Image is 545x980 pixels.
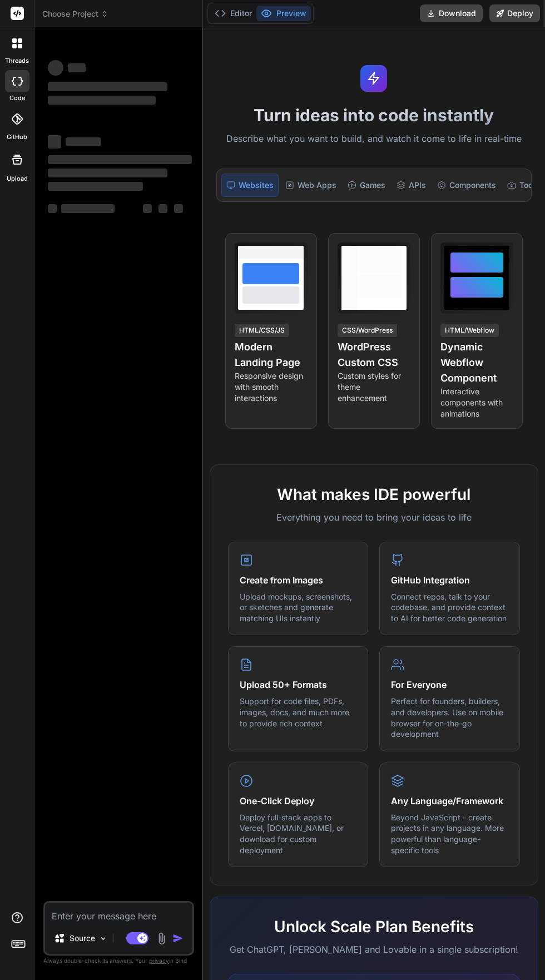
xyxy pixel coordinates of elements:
[70,933,95,944] p: Source
[240,794,357,808] h4: One-Click Deploy
[155,932,168,945] img: attachment
[221,174,279,197] div: Websites
[391,794,508,808] h4: Any Language/Framework
[440,386,513,419] p: Interactive components with animations
[228,943,520,956] p: Get ChatGPT, [PERSON_NAME] and Lovable in a single subscription!
[61,204,115,213] span: ‌
[338,324,397,337] div: CSS/WordPress
[9,93,25,103] label: code
[391,812,508,855] p: Beyond JavaScript - create projects in any language. More powerful than language-specific tools
[48,82,167,91] span: ‌
[235,339,308,370] h4: Modern Landing Page
[235,324,289,337] div: HTML/CSS/JS
[66,137,101,146] span: ‌
[440,339,513,386] h4: Dynamic Webflow Component
[420,4,483,22] button: Download
[68,63,86,72] span: ‌
[48,135,61,149] span: ‌
[240,696,357,729] p: Support for code files, PDFs, images, docs, and much more to provide rich context
[149,957,169,964] span: privacy
[158,204,167,213] span: ‌
[172,933,184,944] img: icon
[48,96,156,105] span: ‌
[42,8,108,19] span: Choose Project
[210,6,256,21] button: Editor
[489,4,540,22] button: Deploy
[228,511,520,524] p: Everything you need to bring your ideas to life
[228,915,520,938] h2: Unlock Scale Plan Benefits
[48,169,167,177] span: ‌
[48,204,57,213] span: ‌
[7,174,28,184] label: Upload
[43,956,194,966] p: Always double-check its answers. Your in Bind
[391,591,508,624] p: Connect repos, talk to your codebase, and provide context to AI for better code generation
[5,56,29,66] label: threads
[235,370,308,404] p: Responsive design with smooth interactions
[338,370,410,404] p: Custom styles for theme enhancement
[256,6,311,21] button: Preview
[210,105,538,125] h1: Turn ideas into code instantly
[48,60,63,76] span: ‌
[210,132,538,146] p: Describe what you want to build, and watch it come to life in real-time
[433,174,501,197] div: Components
[48,182,143,191] span: ‌
[391,678,508,691] h4: For Everyone
[98,934,108,943] img: Pick Models
[143,204,152,213] span: ‌
[391,573,508,587] h4: GitHub Integration
[281,174,341,197] div: Web Apps
[240,812,357,855] p: Deploy full-stack apps to Vercel, [DOMAIN_NAME], or download for custom deployment
[240,678,357,691] h4: Upload 50+ Formats
[392,174,430,197] div: APIs
[343,174,390,197] div: Games
[338,339,410,370] h4: WordPress Custom CSS
[391,696,508,739] p: Perfect for founders, builders, and developers. Use on mobile browser for on-the-go development
[503,174,544,197] div: Tools
[240,573,357,587] h4: Create from Images
[228,483,520,506] h2: What makes IDE powerful
[440,324,499,337] div: HTML/Webflow
[240,591,357,624] p: Upload mockups, screenshots, or sketches and generate matching UIs instantly
[174,204,183,213] span: ‌
[7,132,27,142] label: GitHub
[48,155,192,164] span: ‌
